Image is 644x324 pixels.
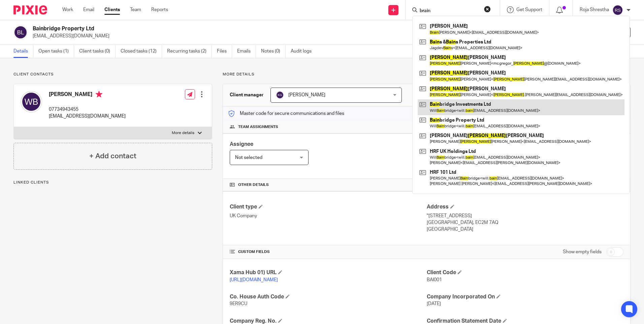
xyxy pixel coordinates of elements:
[33,25,438,32] h2: Bainbridge Property Ltd
[612,5,623,15] img: svg%3E
[419,8,480,14] input: Search
[13,45,33,58] a: Details
[13,72,212,77] p: Client contacts
[33,33,539,39] p: [EMAIL_ADDRESS][DOMAIN_NAME]
[79,45,116,58] a: Client tasks (0)
[427,219,623,226] p: [GEOGRAPHIC_DATA], EC2M 7AQ
[130,6,141,13] a: Team
[38,45,74,58] a: Open tasks (1)
[151,6,168,13] a: Reports
[230,269,426,276] h4: Xama Hub 01) URL
[237,45,256,58] a: Emails
[427,278,442,282] span: BAI001
[276,91,284,99] img: svg%3E
[238,182,269,188] span: Other details
[104,6,120,13] a: Clients
[83,6,94,13] a: Email
[235,155,262,160] span: Not selected
[288,93,325,97] span: [PERSON_NAME]
[223,72,631,77] p: More details
[13,5,47,14] img: Pixie
[228,110,344,117] p: Master code for secure communications and files
[230,213,426,219] p: UK Company
[516,7,542,12] span: Get Support
[427,269,623,276] h4: Client Code
[563,249,602,255] label: Show empty fields
[427,293,623,300] h4: Company Incorporated On
[172,130,194,136] p: More details
[13,25,28,39] img: svg%3E
[21,91,42,112] img: svg%3E
[121,45,162,58] a: Closed tasks (12)
[580,6,609,13] p: Roja Shrestha
[427,301,441,306] span: [DATE]
[13,180,212,185] p: Linked clients
[49,106,126,113] p: 07734943455
[261,45,286,58] a: Notes (0)
[427,213,623,219] p: "[STREET_ADDRESS]
[230,278,278,282] a: [URL][DOMAIN_NAME]
[167,45,212,58] a: Recurring tasks (2)
[230,141,253,147] span: Assignee
[230,293,426,300] h4: Co. House Auth Code
[484,6,491,12] button: Clear
[291,45,317,58] a: Audit logs
[427,203,623,210] h4: Address
[49,113,126,120] p: [EMAIL_ADDRESS][DOMAIN_NAME]
[230,92,264,98] h3: Client manager
[96,91,102,98] i: Primary
[49,91,126,99] h4: [PERSON_NAME]
[230,249,426,255] h4: CUSTOM FIELDS
[62,6,73,13] a: Work
[230,203,426,210] h4: Client type
[217,45,232,58] a: Files
[230,301,247,306] span: 9ER9CU
[89,151,136,161] h4: + Add contact
[427,226,623,233] p: [GEOGRAPHIC_DATA]
[238,124,278,130] span: Team assignments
